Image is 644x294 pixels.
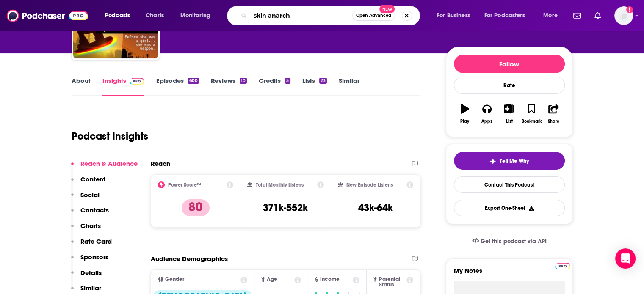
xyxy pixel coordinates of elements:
[543,10,558,22] span: More
[379,5,395,13] span: New
[256,182,304,188] h2: Total Monthly Listens
[465,231,553,252] a: Get this podcast via API
[102,77,144,96] a: InsightsPodchaser Pro
[591,8,604,23] a: Show notifications dropdown
[542,99,564,129] button: Share
[484,10,525,22] span: For Podcasters
[437,10,470,22] span: For Business
[71,159,138,175] button: Reach & Audience
[71,269,102,284] button: Details
[71,191,100,206] button: Social
[570,8,584,23] a: Show notifications dropdown
[165,277,184,282] span: Gender
[476,99,498,129] button: Apps
[358,201,393,214] h3: 43k-64k
[489,158,496,165] img: tell me why sparkle
[521,119,541,124] div: Bookmark
[80,159,138,168] p: Reach & Audience
[140,9,169,22] a: Charts
[156,77,199,96] a: Episodes600
[460,119,469,124] div: Play
[72,130,148,143] h1: Podcast Insights
[500,158,529,165] span: Tell Me Why
[71,206,109,222] button: Contacts
[267,277,277,282] span: Age
[555,261,570,269] a: Pro website
[80,269,102,277] p: Details
[71,237,112,253] button: Rate Card
[80,253,108,261] p: Sponsors
[481,238,546,245] span: Get this podcast via API
[151,159,170,168] h2: Reach
[263,201,308,214] h3: 371k-552k
[537,9,568,22] button: open menu
[235,6,428,25] div: Search podcasts, credits, & more...
[146,10,164,22] span: Charts
[548,119,559,124] div: Share
[379,277,405,288] span: Parental Status
[614,6,633,25] span: Logged in as NickG
[479,9,537,22] button: open menu
[168,182,201,188] h2: Power Score™
[615,248,636,269] div: Open Intercom Messenger
[454,55,565,73] button: Follow
[130,78,144,85] img: Podchaser Pro
[626,6,633,13] svg: Add a profile image
[71,175,105,191] button: Content
[71,222,101,237] button: Charts
[80,222,101,230] p: Charts
[454,176,565,193] a: Contact This Podcast
[352,11,395,21] button: Open AdvancedNew
[346,182,393,188] h2: New Episode Listens
[454,200,565,216] button: Export One-Sheet
[506,119,513,124] div: List
[71,253,108,269] button: Sponsors
[180,10,210,22] span: Monitoring
[339,77,359,96] a: Similar
[498,99,520,129] button: List
[285,78,290,84] div: 5
[454,152,565,170] button: tell me why sparkleTell Me Why
[80,175,105,183] p: Content
[80,284,101,292] p: Similar
[302,77,327,96] a: Lists23
[520,99,542,129] button: Bookmark
[454,267,565,281] label: My Notes
[614,6,633,25] button: Show profile menu
[7,8,88,24] img: Podchaser - Follow, Share and Rate Podcasts
[319,78,327,84] div: 23
[99,9,141,22] button: open menu
[211,77,247,96] a: Reviews10
[431,9,481,22] button: open menu
[151,255,228,263] h2: Audience Demographics
[320,277,340,282] span: Income
[80,206,109,214] p: Contacts
[259,77,290,96] a: Credits5
[72,77,91,96] a: About
[356,14,391,18] span: Open Advanced
[80,237,112,245] p: Rate Card
[240,78,247,84] div: 10
[614,6,633,25] img: User Profile
[80,191,100,199] p: Social
[454,99,476,129] button: Play
[182,199,210,216] p: 80
[105,10,130,22] span: Podcasts
[481,119,492,124] div: Apps
[555,263,570,269] img: Podchaser Pro
[188,78,199,84] div: 600
[250,9,352,22] input: Search podcasts, credits, & more...
[174,9,221,22] button: open menu
[454,77,565,94] div: Rate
